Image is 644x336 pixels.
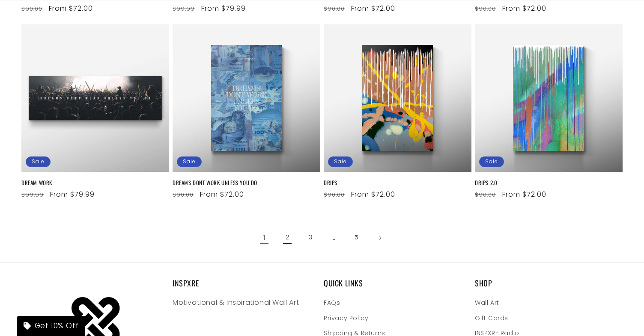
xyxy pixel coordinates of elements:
a: DREAMS DONT WORK UNLESS YOU DO [173,179,320,186]
p: Motivational & Inspirational Wall Art [173,297,320,309]
a: Wall Art [475,298,499,310]
a: DREAM WORK [21,179,169,186]
h2: SHOP [475,278,623,288]
h2: INSPXRE [173,278,320,288]
a: Page 3 [301,228,320,247]
span: … [324,228,343,247]
a: Page 2 [278,228,297,247]
a: Privacy Policy [324,311,368,326]
a: Page 1 [255,228,274,247]
a: Page 5 [347,228,366,247]
a: Next page [370,228,389,247]
div: Get 10% Off [17,316,85,336]
nav: Pagination [21,228,623,247]
a: Gift Cards [475,311,508,326]
a: DRIPS [324,179,471,186]
h2: QUICK LINKS [324,278,471,288]
a: FAQs [324,298,340,310]
a: DRIPS 2.0 [475,179,623,186]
